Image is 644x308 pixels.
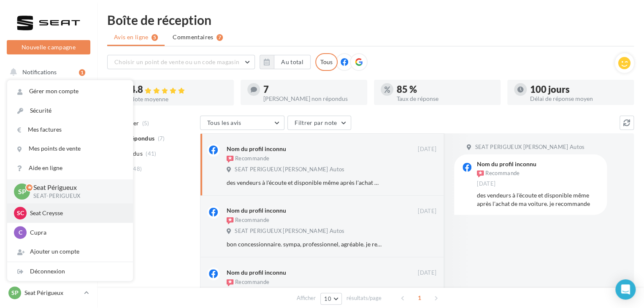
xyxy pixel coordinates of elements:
div: [PERSON_NAME] non répondus [263,96,360,102]
div: Nom du profil inconnu [227,145,286,153]
p: Seat Creysse [30,209,123,217]
div: Déconnexion [7,262,133,281]
div: Recommande [227,278,269,287]
div: Nom du profil inconnu [227,268,286,277]
a: Calendrier [5,232,92,249]
span: SC [17,209,24,217]
span: (41) [146,150,156,157]
img: recommended.png [227,217,233,224]
button: Au total [260,55,311,69]
span: (48) [131,165,142,172]
a: Médiathèque [5,211,92,229]
img: recommended.png [227,156,233,162]
div: Taux de réponse [397,96,494,102]
span: SP [11,289,19,297]
span: (5) [142,120,149,127]
span: Tous les avis [207,119,241,126]
div: 1 [79,69,85,76]
button: Filtrer par note [287,116,351,130]
button: Nouvelle campagne [7,40,90,54]
div: Note moyenne [130,96,227,102]
a: SP Seat Périgueux [7,285,90,301]
div: 7 [263,85,360,94]
div: Recommande [227,155,269,163]
span: Afficher [297,294,316,302]
a: Gérer mon compte [7,82,133,101]
div: bon concessionnaire. sympa, professionnel, agréable. je recommande [227,240,382,249]
a: Campagnes [5,169,92,186]
div: Tous [315,53,338,71]
div: 4.8 [130,85,227,95]
a: Opérations [5,84,92,102]
span: SEAT PERIGUEUX [PERSON_NAME] Autos [235,227,344,235]
span: [DATE] [418,208,436,215]
div: 7 [216,34,223,41]
a: Mes factures [7,120,133,139]
span: Choisir un point de vente ou un code magasin [114,58,239,65]
span: résultats/page [346,294,382,302]
p: Seat Périgueux [24,289,81,297]
img: recommended.png [227,279,233,286]
div: Recommande [477,169,520,178]
div: Open Intercom Messenger [615,279,636,300]
a: Mes points de vente [7,139,133,158]
div: Délai de réponse moyen [530,96,627,102]
div: 85 % [397,85,494,94]
button: Tous les avis [200,116,284,130]
div: Boîte de réception [107,14,634,26]
div: 100 jours [530,85,627,94]
span: Commentaires [173,33,213,41]
span: SEAT PERIGUEUX [PERSON_NAME] Autos [235,166,344,173]
div: des vendeurs à l'écoute et disponible même après l'achat de ma voiture. je recommande [227,178,382,187]
span: 1 [413,291,426,305]
button: 10 [320,293,342,305]
a: PLV et print personnalisable [5,253,92,278]
span: Notifications [22,68,57,76]
span: [DATE] [418,269,436,277]
a: Contacts [5,190,92,208]
a: Boîte de réception12 [5,105,92,123]
button: Notifications 1 [5,63,89,81]
a: Visibilité en ligne [5,127,92,145]
p: Cupra [30,228,123,237]
a: Sécurité [7,101,133,120]
p: Seat Périgueux [33,183,119,192]
div: Nom du profil inconnu [477,161,536,167]
a: Aide en ligne [7,159,133,178]
span: 10 [324,295,331,302]
div: Recommande [227,216,269,225]
span: SP [18,186,26,196]
span: C [19,228,22,237]
span: [DATE] [477,180,495,188]
img: recommended.png [477,170,484,177]
button: Au total [274,55,311,69]
p: SEAT-PERIGUEUX [33,192,119,200]
span: [DATE] [418,146,436,153]
div: Ajouter un compte [7,242,133,261]
span: SEAT PERIGUEUX [PERSON_NAME] Autos [475,143,584,151]
span: Campagnes DataOnDemand [21,284,87,303]
a: SMS unitaire [5,148,92,166]
div: des vendeurs à l'écoute et disponible même après l'achat de ma voiture. je recommande [477,191,600,208]
div: Nom du profil inconnu [227,206,286,215]
button: Choisir un point de vente ou un code magasin [107,55,255,69]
